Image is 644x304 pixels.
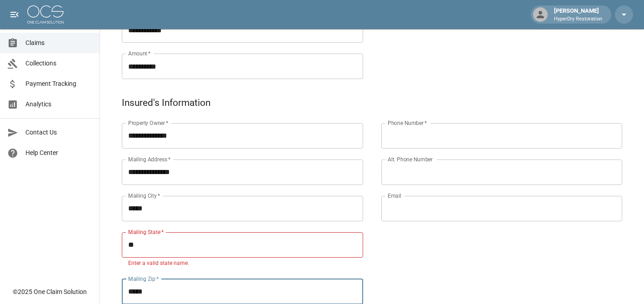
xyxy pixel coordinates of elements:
[5,5,24,24] button: open drawer
[128,192,160,199] label: Mailing City
[25,79,92,89] span: Payment Tracking
[25,100,92,109] span: Analytics
[25,148,92,158] span: Help Center
[13,287,87,296] div: © 2025 One Claim Solution
[25,59,92,68] span: Collections
[128,228,164,236] label: Mailing State
[554,15,602,23] p: HyperDry Restoration
[27,5,64,24] img: ocs-logo-white-transparent.png
[128,50,151,57] label: Amount
[128,275,159,283] label: Mailing Zip
[25,128,92,137] span: Contact Us
[388,192,401,199] label: Email
[128,119,169,127] label: Property Owner
[388,155,433,163] label: Alt. Phone Number
[25,38,92,48] span: Claims
[388,119,427,127] label: Phone Number
[128,259,357,268] p: Enter a valid state name.
[128,155,170,163] label: Mailing Address
[550,6,606,23] div: [PERSON_NAME]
